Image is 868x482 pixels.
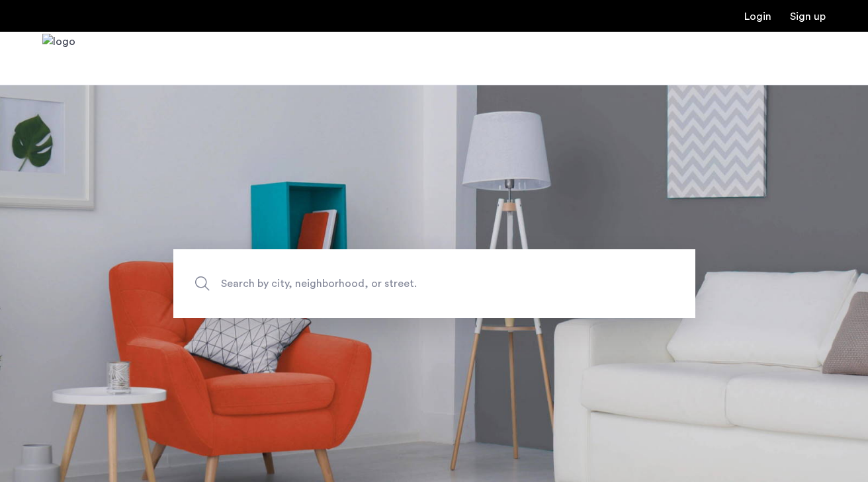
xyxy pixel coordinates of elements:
[790,11,826,22] a: Registration
[173,249,695,318] input: Apartment Search
[221,274,586,292] span: Search by city, neighborhood, or street.
[42,34,75,83] a: Cazamio Logo
[42,34,75,83] img: logo
[744,11,771,22] a: Login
